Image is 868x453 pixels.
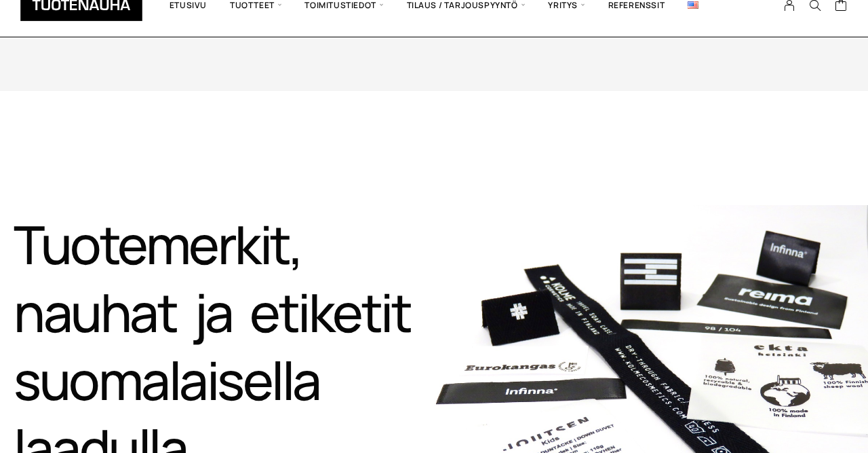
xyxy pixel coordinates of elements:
[688,1,698,9] img: English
